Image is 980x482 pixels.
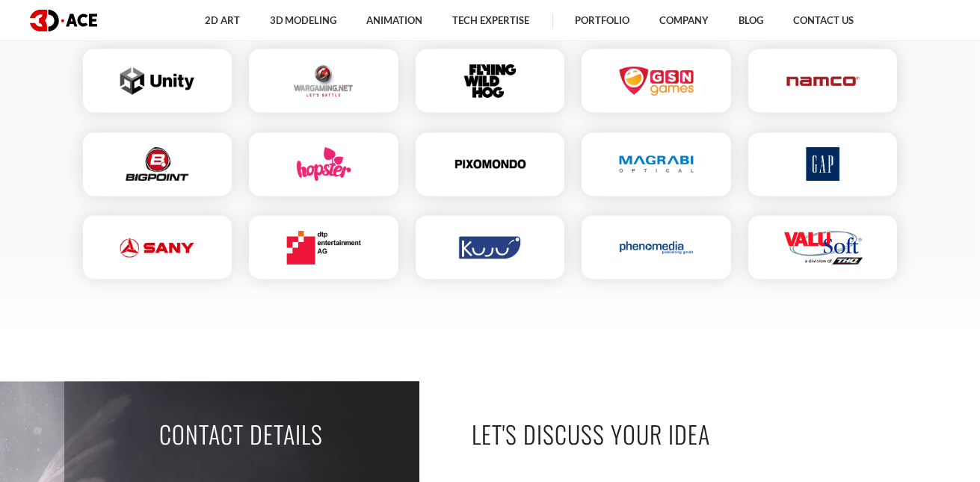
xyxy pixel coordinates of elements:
[120,230,194,264] img: Sany logo
[453,230,527,264] img: Kuju logo
[453,147,527,181] img: Pixomondo
[454,64,526,97] img: Flying wild hog logo
[120,64,194,97] img: Unity
[287,230,361,264] img: Dtp entertainment ag logo
[160,417,324,451] p: Contact Details
[287,147,361,181] img: Hopster
[120,147,194,181] img: Bigpoint logo
[786,147,860,181] img: Gap logo
[783,230,863,264] img: partners 01
[786,64,860,97] img: Namco logo
[620,147,694,181] img: Magrabi logo
[287,64,361,97] img: Wargaming.net logo
[30,10,97,31] img: logo dark
[620,64,694,97] img: Gsn games logo
[472,417,905,451] p: Let's Discuss Your Idea
[620,230,694,264] img: Phenomedia logo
